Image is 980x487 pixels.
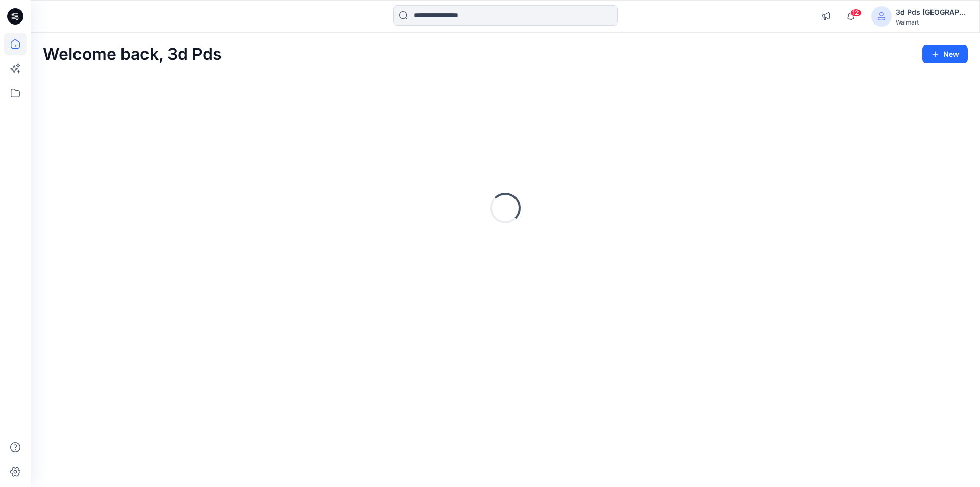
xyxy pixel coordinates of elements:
[877,12,886,20] svg: avatar
[43,45,222,64] h2: Welcome back, 3d Pds
[922,45,968,63] button: New
[850,9,862,17] span: 12
[896,18,967,26] div: Walmart
[896,6,967,18] div: 3d Pds [GEOGRAPHIC_DATA]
